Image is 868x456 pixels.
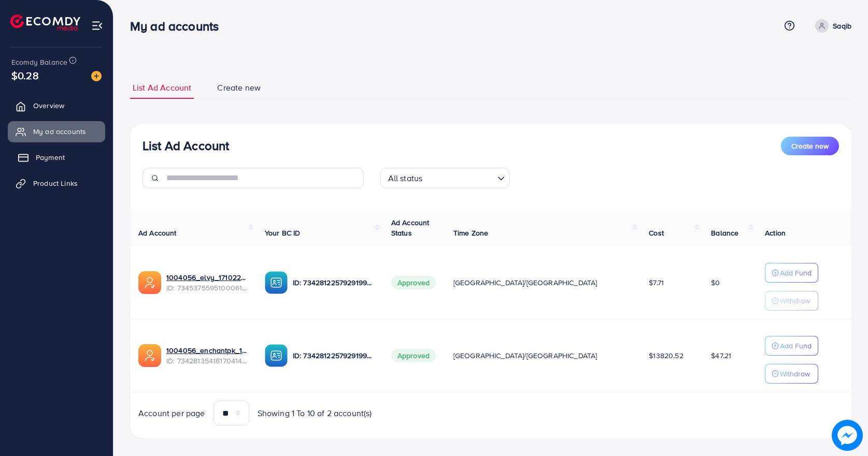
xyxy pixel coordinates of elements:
span: Action [765,228,786,238]
p: Add Fund [780,340,812,352]
img: ic-ba-acc.ded83a64.svg [265,271,288,294]
a: 1004056_elvy_1710228539701 [166,272,248,283]
span: List Ad Account [133,82,191,94]
span: ID: 7345375595100061698 [166,283,248,293]
a: Payment [8,147,105,168]
img: image [832,420,863,451]
span: Create new [791,141,829,151]
span: Approved [391,349,436,362]
h3: List Ad Account [143,138,229,153]
span: My ad accounts [33,126,86,137]
img: menu [91,20,103,32]
button: Withdraw [765,291,818,311]
div: Search for option [380,168,510,188]
div: <span class='underline'>1004056_elvy_1710228539701</span></br>7345375595100061698 [166,272,248,293]
button: Add Fund [765,263,818,283]
p: ID: 7342812257929199617 [293,276,375,289]
p: ID: 7342812257929199617 [293,349,375,362]
a: Product Links [8,173,105,194]
span: Showing 1 To 10 of 2 account(s) [258,407,372,419]
span: Create new [217,82,261,94]
p: Saqib [833,20,851,32]
button: Add Fund [765,336,818,356]
img: ic-ads-acc.e4c84228.svg [138,344,161,367]
a: Overview [8,95,105,116]
span: Balance [711,228,738,238]
span: $47.21 [711,350,731,361]
span: Time Zone [453,228,488,238]
span: $0 [711,277,720,288]
p: Add Fund [780,267,812,279]
span: Ecomdy Balance [11,57,67,67]
span: $13820.52 [649,350,683,361]
p: Withdraw [780,367,810,380]
img: logo [10,14,80,31]
button: Withdraw [765,364,818,384]
span: Overview [33,100,64,111]
a: Saqib [811,19,851,33]
span: Account per page [138,407,205,419]
h3: My ad accounts [130,19,227,34]
span: Your BC ID [265,228,301,238]
img: image [91,71,102,81]
span: Approved [391,276,436,289]
span: Payment [36,152,65,163]
span: Cost [649,228,664,238]
a: 1004056_enchantpk_1709632029686 [166,345,248,356]
span: ID: 7342813541617041409 [166,356,248,366]
span: $7.71 [649,277,664,288]
span: [GEOGRAPHIC_DATA]/[GEOGRAPHIC_DATA] [453,350,597,361]
span: All status [386,171,425,186]
p: Withdraw [780,295,810,307]
div: <span class='underline'>1004056_enchantpk_1709632029686</span></br>7342813541617041409 [166,345,248,366]
span: Product Links [33,178,78,188]
span: $0.28 [11,68,39,83]
img: ic-ba-acc.ded83a64.svg [265,344,288,367]
span: [GEOGRAPHIC_DATA]/[GEOGRAPHIC_DATA] [453,277,597,288]
span: Ad Account Status [391,217,430,238]
button: Create new [781,137,839,155]
span: Ad Account [138,228,177,238]
img: ic-ads-acc.e4c84228.svg [138,271,161,294]
a: My ad accounts [8,121,105,142]
input: Search for option [425,169,493,186]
